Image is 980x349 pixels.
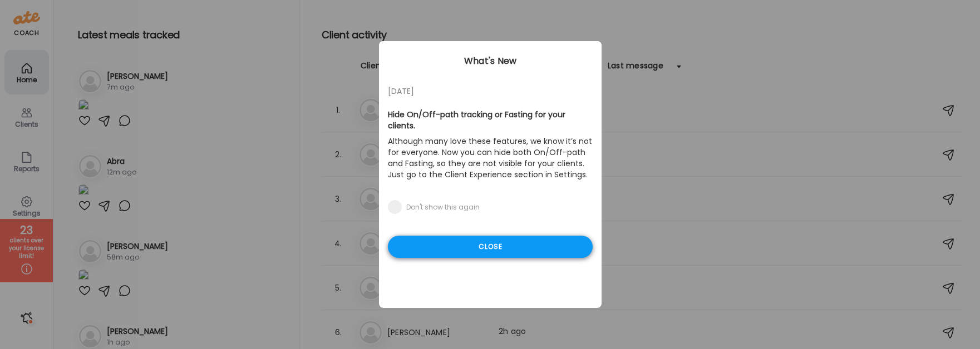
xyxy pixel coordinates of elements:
[388,109,565,131] b: Hide On/Off-path tracking or Fasting for your clients.
[406,203,480,212] div: Don't show this again
[379,54,602,68] div: What's New
[388,133,593,182] p: Although many love these features, we know it’s not for everyone. Now you can hide both On/Off-pa...
[388,236,593,258] div: Close
[388,84,593,98] div: [DATE]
